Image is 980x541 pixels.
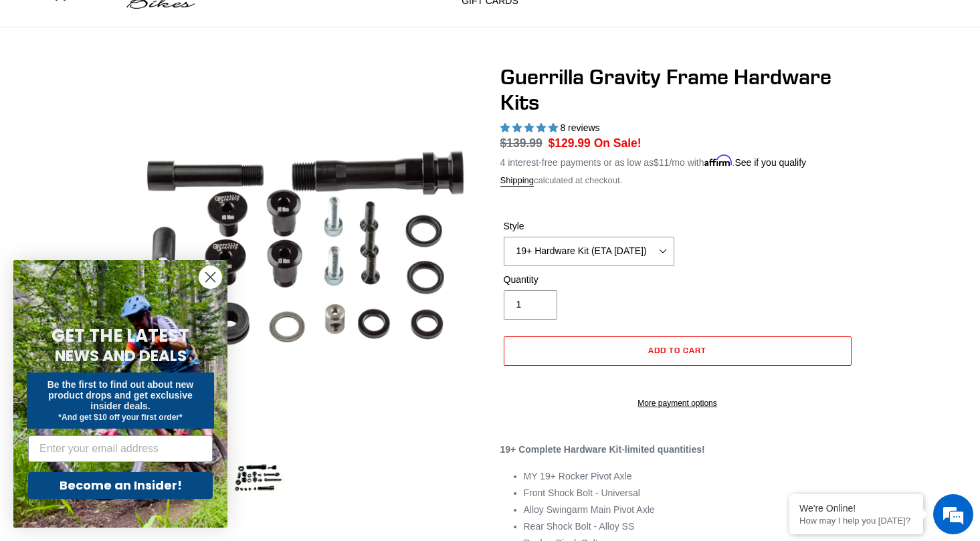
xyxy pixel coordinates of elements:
a: Shipping [500,175,534,187]
span: Be the first to find out about new product drops and get exclusive insider deals. [47,379,194,411]
li: Front Shock Bolt - Universal [524,486,855,500]
span: 5.00 stars [500,122,561,133]
input: Enter your email address [28,435,213,462]
span: GET THE LATEST [52,324,189,348]
button: Close dialog [199,265,222,289]
label: Quantity [504,273,674,287]
span: *And get $10 off your first order* [58,413,182,422]
li: Alloy Swingarm Main Pivot Axle [524,503,855,517]
li: MY 19+ Rocker Pivot Axle [524,469,855,483]
span: Add to cart [648,345,706,355]
li: Rear Shock Bolt - Alloy SS [524,520,855,534]
p: 4 interest-free payments or as low as /mo with . [500,152,807,170]
span: Affirm [704,155,732,167]
div: We're Online! [799,503,913,514]
strong: limited quantities! [625,444,705,455]
button: Become an Insider! [28,472,213,499]
strong: 19+ Complete Hardware Kit [500,444,622,455]
s: $139.99 [500,136,543,150]
a: More payment options [504,397,852,409]
a: See if you qualify - Learn more about Affirm Financing (opens in modal) [734,157,806,168]
span: 8 reviews [560,122,599,133]
div: calculated at checkout. [500,174,855,187]
p: How may I help you today? [799,516,913,526]
button: Add to cart [504,336,852,366]
h1: Guerrilla Gravity Frame Hardware Kits [500,64,855,116]
span: $129.99 [549,136,591,150]
label: Style [504,219,674,233]
img: Load image into Gallery viewer, Guerrilla Gravity Frame Hardware Kits [219,440,293,514]
span: $11 [654,157,669,168]
p: - [500,443,855,457]
span: NEWS AND DEALS [55,345,187,366]
span: On Sale! [594,134,642,152]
